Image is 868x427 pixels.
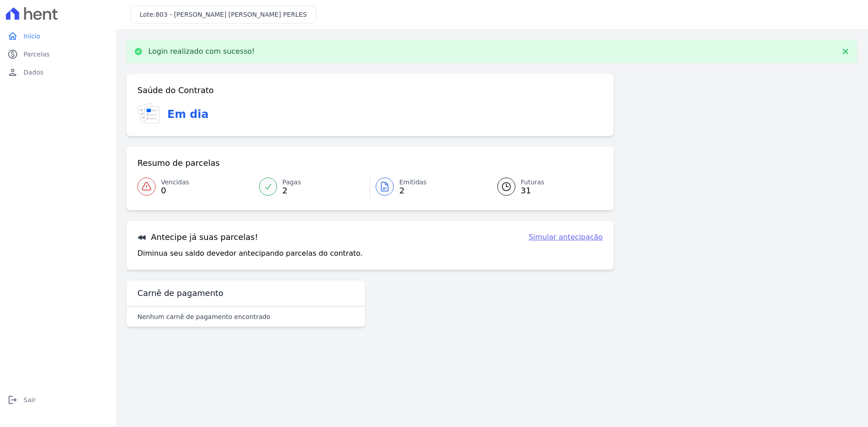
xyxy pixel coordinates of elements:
i: logout [7,394,18,405]
h3: Carnê de pagamento [137,288,223,299]
a: Simular antecipação [528,232,603,243]
a: paidParcelas [4,45,112,63]
a: logoutSair [4,391,112,409]
span: 2 [283,187,301,194]
i: person [7,67,18,78]
span: 2 [399,187,427,194]
span: Emitidas [399,178,427,187]
a: personDados [4,63,112,81]
a: homeInício [4,27,112,45]
a: Vencidas 0 [137,174,254,199]
h3: Em dia [167,106,208,122]
a: Pagas 2 [254,174,370,199]
a: Emitidas 2 [370,174,486,199]
p: Diminua seu saldo devedor antecipando parcelas do contrato. [137,248,363,259]
p: Nenhum carnê de pagamento encontrado [137,312,270,321]
span: Dados [24,68,43,77]
span: 31 [521,187,544,194]
i: paid [7,49,18,60]
span: Início [24,32,40,41]
i: home [7,31,18,42]
h3: Resumo de parcelas [137,158,220,169]
span: 0 [161,187,189,194]
h3: Antecipe já suas parcelas! [137,232,258,243]
a: Futuras 31 [486,174,603,199]
span: Pagas [283,178,301,187]
span: Parcelas [24,50,50,59]
h3: Lote: [140,10,307,19]
span: Futuras [521,178,544,187]
p: Login realizado com sucesso! [148,47,255,56]
span: Vencidas [161,178,189,187]
span: 803 - [PERSON_NAME] [PERSON_NAME] PERLES [156,11,307,18]
h3: Saúde do Contrato [137,85,214,96]
span: Sair [24,395,36,404]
